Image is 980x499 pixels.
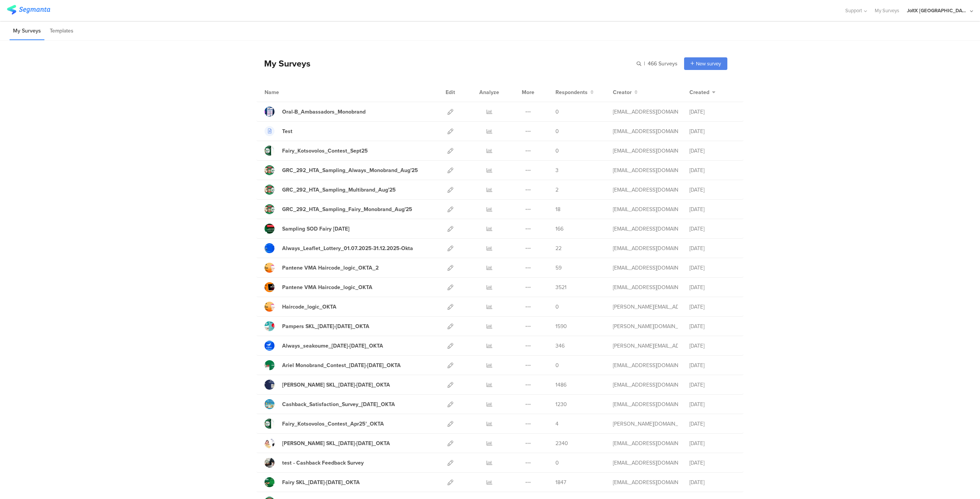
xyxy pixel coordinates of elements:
[282,108,366,116] div: Oral-B_Ambassadors_Monobrand
[613,88,632,96] span: Creator
[442,83,459,102] div: Edit
[689,225,735,233] div: [DATE]
[265,321,369,331] a: Pampers SKL_[DATE]-[DATE]_OKTA
[555,400,567,408] span: 1230
[282,361,401,369] div: Ariel Monobrand_Contest_01May25-31May25_OKTA
[613,205,678,213] div: gheorghe.a.4@pg.com
[265,458,364,468] a: test - Cashback Feedback Survey
[689,361,735,369] div: [DATE]
[265,477,360,487] a: Fairy SKL_[DATE]-[DATE]_OKTA
[46,22,77,40] li: Templates
[265,107,366,117] a: Oral-B_Ambassadors_Monobrand
[689,478,735,486] div: [DATE]
[689,88,715,96] button: Created
[689,283,735,291] div: [DATE]
[265,438,390,448] a: [PERSON_NAME] SKL_[DATE]-[DATE]_OKTA
[282,478,360,486] div: Fairy SKL_20March25-02Apr25_OKTA
[555,342,565,350] span: 346
[282,283,372,291] div: Pantene VMA Haircode_logic_OKTA
[613,361,678,369] div: baroutis.db@pg.com
[613,381,678,389] div: baroutis.db@pg.com
[689,420,735,428] div: [DATE]
[613,478,678,486] div: baroutis.db@pg.com
[282,147,368,155] div: Fairy_Kotsovolos_Contest_Sept25
[555,322,567,330] span: 1590
[555,166,559,174] span: 3
[689,439,735,447] div: [DATE]
[555,283,567,291] span: 3521
[555,439,568,447] span: 2340
[555,459,559,467] span: 0
[478,83,501,102] div: Analyze
[555,88,588,96] span: Respondents
[265,263,379,273] a: Pantene VMA Haircode_logic_OKTA_2
[613,459,678,467] div: baroutis.db@pg.com
[555,264,562,272] span: 59
[282,166,418,174] div: GRC_292_HTA_Sampling_Always_Monobrand_Aug'25
[265,282,372,292] a: Pantene VMA Haircode_logic_OKTA
[613,342,678,350] div: arvanitis.a@pg.com
[845,7,862,14] span: Support
[256,57,310,70] div: My Surveys
[613,303,678,311] div: arvanitis.a@pg.com
[689,186,735,194] div: [DATE]
[282,127,292,135] div: Test
[689,381,735,389] div: [DATE]
[613,283,678,291] div: baroutis.db@pg.com
[555,205,560,213] span: 18
[282,244,413,252] div: Always_Leaflet_Lottery_01.07.2025-31.12.2025-Okta
[265,399,395,409] a: Cashback_Satisfaction_Survey_[DATE]_OKTA
[555,478,566,486] span: 1847
[555,225,563,233] span: 166
[282,459,364,467] div: test - Cashback Feedback Survey
[10,22,44,40] li: My Surveys
[613,420,678,428] div: skora.es@pg.com
[282,205,412,213] div: GRC_292_HTA_Sampling_Fairy_Monobrand_Aug'25
[7,5,50,15] img: segmanta logo
[265,243,413,253] a: Always_Leaflet_Lottery_01.07.2025-31.12.2025-Okta
[282,225,350,233] div: Sampling SOD Fairy Aug'25
[555,147,559,155] span: 0
[555,361,559,369] span: 0
[696,60,721,67] span: New survey
[265,224,350,234] a: Sampling SOD Fairy [DATE]
[689,400,735,408] div: [DATE]
[689,264,735,272] div: [DATE]
[555,420,559,428] span: 4
[555,88,594,96] button: Respondents
[613,264,678,272] div: baroutis.db@pg.com
[282,381,390,389] div: Gillette SKL_24April25-07May25_OKTA
[689,88,709,96] span: Created
[282,400,395,408] div: Cashback_Satisfaction_Survey_07April25_OKTA
[265,204,412,214] a: GRC_292_HTA_Sampling_Fairy_Monobrand_Aug'25
[689,147,735,155] div: [DATE]
[282,303,336,311] div: Haircode_logic_OKTA
[613,108,678,116] div: nikolopoulos.j@pg.com
[282,439,390,447] div: Lenor SKL_24April25-07May25_OKTA
[265,360,401,370] a: Ariel Monobrand_Contest_[DATE]-[DATE]_OKTA
[613,127,678,135] div: support@segmanta.com
[555,381,567,389] span: 1486
[689,322,735,330] div: [DATE]
[265,146,368,156] a: Fairy_Kotsovolos_Contest_Sept25
[555,303,559,311] span: 0
[265,341,383,351] a: Always_seakoume_[DATE]-[DATE]_OKTA
[689,108,735,116] div: [DATE]
[282,342,383,350] div: Always_seakoume_03May25-30June25_OKTA
[265,380,390,390] a: [PERSON_NAME] SKL_[DATE]-[DATE]_OKTA
[613,147,678,155] div: betbeder.mb@pg.com
[282,322,369,330] div: Pampers SKL_8May25-21May25_OKTA
[265,185,396,195] a: GRC_292_HTA_Sampling_Multibrand_Aug'25
[613,88,638,96] button: Creator
[689,166,735,174] div: [DATE]
[613,400,678,408] div: baroutis.db@pg.com
[689,244,735,252] div: [DATE]
[265,165,418,175] a: GRC_292_HTA_Sampling_Always_Monobrand_Aug'25
[265,419,384,429] a: Fairy_Kotsovolos_Contest_Apr25'_OKTA
[555,186,559,194] span: 2
[613,225,678,233] div: gheorghe.a.4@pg.com
[689,459,735,467] div: [DATE]
[689,342,735,350] div: [DATE]
[689,205,735,213] div: [DATE]
[555,108,559,116] span: 0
